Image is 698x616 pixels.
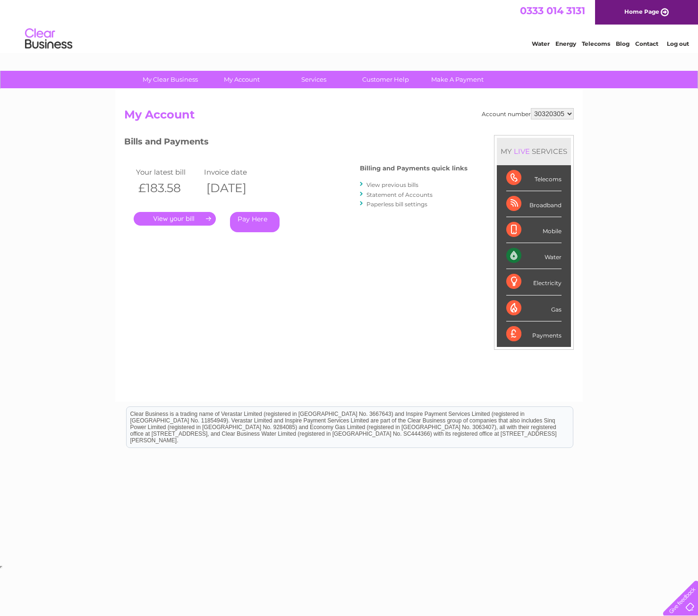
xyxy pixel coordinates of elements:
[347,71,425,88] a: Customer Help
[506,321,562,347] div: Payments
[134,178,202,198] th: £183.58
[497,138,571,165] div: MY SERVICES
[555,40,576,47] a: Energy
[202,178,270,198] th: [DATE]
[134,166,202,178] td: Your latest bill
[667,40,689,47] a: Log out
[482,108,574,119] div: Account number
[506,243,562,269] div: Water
[512,147,532,156] div: LIVE
[366,191,433,198] a: Statement of Accounts
[127,5,573,46] div: Clear Business is a trading name of Verastar Limited (registered in [GEOGRAPHIC_DATA] No. 3667643...
[134,212,216,226] a: .
[366,201,427,208] a: Paperless bill settings
[360,165,468,172] h4: Billing and Payments quick links
[203,71,281,88] a: My Account
[131,71,209,88] a: My Clear Business
[582,40,610,47] a: Telecoms
[275,71,353,88] a: Services
[124,135,468,152] h3: Bills and Payments
[616,40,630,47] a: Blog
[520,5,585,17] a: 0333 014 3131
[25,25,73,53] img: logo.png
[202,166,270,178] td: Invoice date
[124,108,574,126] h2: My Account
[506,295,562,321] div: Gas
[532,40,550,47] a: Water
[230,212,280,232] a: Pay Here
[506,217,562,243] div: Mobile
[506,165,562,191] div: Telecoms
[366,181,418,188] a: View previous bills
[506,191,562,217] div: Broadband
[418,71,496,88] a: Make A Payment
[506,269,562,295] div: Electricity
[635,40,658,47] a: Contact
